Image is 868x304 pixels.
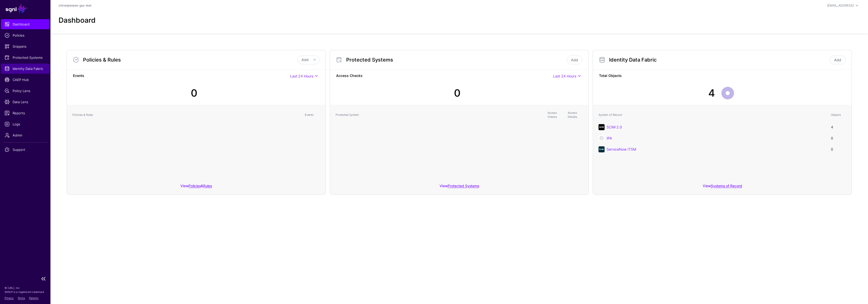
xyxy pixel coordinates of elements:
[5,286,46,290] p: © [URL], Inc
[1,52,49,63] a: Protected Systems
[1,41,49,51] a: Snippets
[567,56,582,64] a: Add
[1,75,49,85] a: CAEP Hub
[5,122,46,127] span: Logs
[73,73,290,79] strong: Events
[302,108,322,122] th: Events
[290,74,313,78] span: Last 24 Hours
[5,290,46,294] p: SGNL® is a registered trademark
[1,86,49,96] a: Policy Lens
[711,184,742,188] a: Systems of Record
[1,130,49,140] a: Admin
[5,88,46,93] span: Policy Lens
[830,56,846,64] a: Add
[59,16,96,25] h2: Dashboard
[3,3,47,14] a: SGNL
[336,73,553,79] strong: Access Checks
[565,108,585,122] th: Access Denials
[607,125,622,129] a: SCIM 2.0
[191,86,197,101] div: 0
[1,19,49,29] a: Dashboard
[18,296,25,299] a: Terms
[5,66,46,71] span: Identity Data Fabric
[599,73,846,79] strong: Total Objects
[5,133,46,138] span: Admin
[5,55,46,60] span: Protected Systems
[593,180,852,195] div: View
[545,108,565,122] th: Access Checks
[708,86,715,101] div: 4
[828,122,849,133] td: 4
[1,64,49,74] a: Identity Data Fabric
[609,57,829,63] h3: Identity Data Fabric
[346,57,566,63] h3: Protected Systems
[599,124,605,130] img: svg+xml;base64,PHN2ZyB3aWR0aD0iNjQiIGhlaWdodD0iNjQiIHZpZXdCb3g9IjAgMCA2NCA2NCIgZmlsbD0ibm9uZSIgeG...
[828,133,849,144] td: 0
[330,180,589,195] div: View
[607,147,636,151] a: ServiceNow ITSM
[5,33,46,38] span: Policies
[5,296,14,299] a: Privacy
[1,108,49,118] a: Reports
[203,184,212,188] a: Rules
[553,74,576,78] span: Last 24 Hours
[29,296,38,299] a: Patents
[83,57,297,63] h3: Policies & Rules
[828,108,849,122] th: Objects
[59,4,91,7] a: chiranjeewee-gsz-test
[5,44,46,49] span: Snippets
[827,3,854,8] div: [EMAIL_ADDRESS]
[596,108,828,122] th: System of Record
[302,58,309,62] span: Add
[5,147,46,152] span: Support
[454,86,460,101] div: 0
[5,22,46,27] span: Dashboard
[5,77,46,82] span: CAEP Hub
[828,144,849,155] td: 0
[1,97,49,107] a: Data Lens
[5,99,46,104] span: Data Lens
[5,110,46,116] span: Reports
[333,108,545,122] th: Protected System
[599,146,605,152] img: svg+xml;base64,PHN2ZyB3aWR0aD0iNjQiIGhlaWdodD0iNjQiIHZpZXdCb3g9IjAgMCA2NCA2NCIgZmlsbD0ibm9uZSIgeG...
[70,108,302,122] th: Policies & Rules
[67,180,325,195] div: View &
[1,119,49,129] a: Logs
[188,184,201,188] a: Policies
[448,184,479,188] a: Protected Systems
[1,30,49,40] a: Policies
[607,136,612,140] a: IPA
